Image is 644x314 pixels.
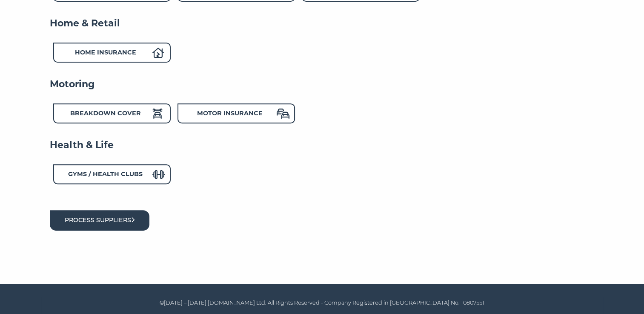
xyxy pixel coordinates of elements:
[53,103,171,123] div: Breakdown Cover
[50,17,595,30] h4: Home & Retail
[53,43,171,63] div: Home Insurance
[68,170,143,178] strong: Gyms / Health Clubs
[50,139,595,151] h4: Health & Life
[50,210,150,230] button: Process suppliers
[75,49,136,56] strong: Home Insurance
[53,164,171,184] div: Gyms / Health Clubs
[52,299,592,308] p: ©[DATE] – [DATE] [DOMAIN_NAME] Ltd. All Rights Reserved - Company Registered in [GEOGRAPHIC_DATA]...
[197,109,263,117] strong: Motor Insurance
[50,78,595,91] h4: Motoring
[70,109,141,117] strong: Breakdown Cover
[177,103,295,123] div: Motor Insurance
